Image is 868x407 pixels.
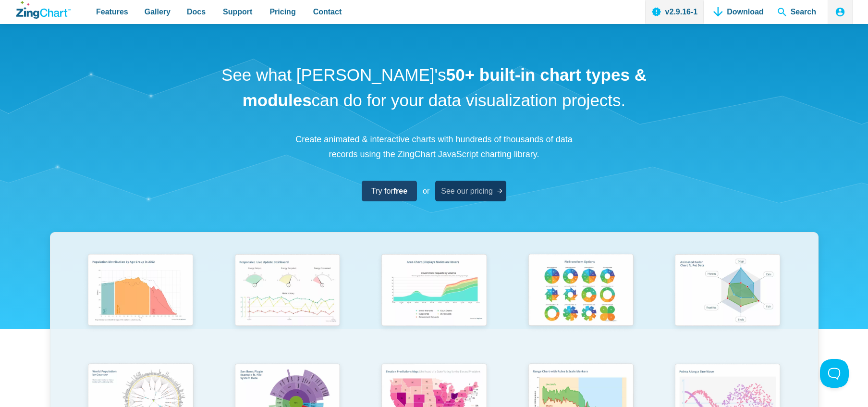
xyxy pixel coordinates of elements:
[371,185,407,197] span: Try for
[16,1,71,19] a: ZingChart Logo. Click to return to the homepage
[223,5,252,18] span: Support
[229,249,346,333] img: Responsive Live Update Dashboard
[441,185,493,197] span: See our pricing
[507,249,654,358] a: Pie Transform Options
[375,249,492,333] img: Area Chart (Displays Nodes on Hover)
[654,249,801,358] a: Animated Radar Chart ft. Pet Data
[313,5,342,18] span: Contact
[187,5,206,18] span: Docs
[96,5,128,18] span: Features
[214,249,361,358] a: Responsive Live Update Dashboard
[145,5,171,18] span: Gallery
[435,181,506,201] a: See our pricing
[362,181,417,201] a: Try forfree
[269,5,295,18] span: Pricing
[361,249,508,358] a: Area Chart (Displays Nodes on Hover)
[218,62,650,113] h1: See what [PERSON_NAME]'s can do for your data visualization projects.
[820,359,849,388] iframe: Toggle Customer Support
[290,132,578,161] p: Create animated & interactive charts with hundreds of thousands of data records using the ZingCha...
[423,185,429,197] span: or
[669,249,786,333] img: Animated Radar Chart ft. Pet Data
[243,65,647,110] strong: 50+ built-in chart types & modules
[393,187,407,195] strong: free
[522,249,639,333] img: Pie Transform Options
[67,249,214,358] a: Population Distribution by Age Group in 2052
[82,249,199,333] img: Population Distribution by Age Group in 2052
